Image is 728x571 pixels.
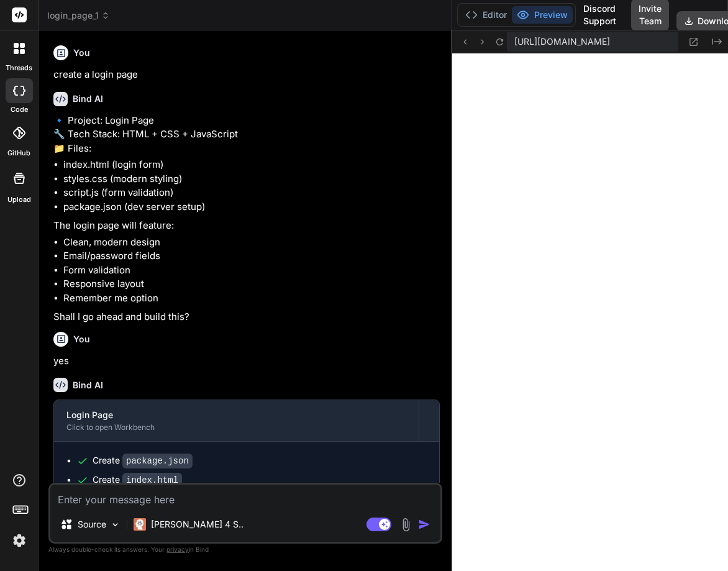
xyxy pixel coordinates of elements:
li: index.html (login form) [63,158,440,172]
button: Login PageClick to open Workbench [54,400,419,441]
img: attachment [399,518,413,532]
code: index.html [122,473,182,488]
span: login_page_1 [47,9,110,22]
code: package.json [122,454,193,468]
button: Editor [460,6,512,24]
li: script.js (form validation) [63,186,440,200]
li: package.json (dev server setup) [63,200,440,214]
div: Create [93,454,193,467]
span: [URL][DOMAIN_NAME] [514,35,610,48]
div: Login Page [66,409,406,421]
div: Create [93,473,182,486]
li: Clean, modern design [63,235,440,250]
li: Remember me option [63,291,440,306]
h6: Bind AI [73,379,103,391]
li: styles.css (modern styling) [63,172,440,186]
img: settings [9,530,30,551]
p: create a login page [53,68,440,82]
p: 🔹 Project: Login Page 🔧 Tech Stack: HTML + CSS + JavaScript 📁 Files: [53,114,440,156]
label: code [11,104,28,115]
li: Form validation [63,263,440,278]
p: Source [78,518,106,531]
img: Claude 4 Sonnet [134,518,146,531]
p: Shall I go ahead and build this? [53,310,440,324]
img: Pick Models [110,519,121,530]
p: Always double-check its answers. Your in Bind [48,544,442,555]
label: threads [6,63,32,73]
h6: You [73,333,90,345]
li: Email/password fields [63,249,440,263]
label: Upload [7,194,31,205]
div: Click to open Workbench [66,423,406,432]
label: GitHub [7,148,30,158]
p: yes [53,354,440,368]
li: Responsive layout [63,277,440,291]
h6: Bind AI [73,93,103,105]
p: [PERSON_NAME] 4 S.. [151,518,243,531]
p: The login page will feature: [53,219,440,233]
h6: You [73,47,90,59]
span: privacy [166,546,189,553]
img: icon [418,518,430,531]
button: Preview [512,6,573,24]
